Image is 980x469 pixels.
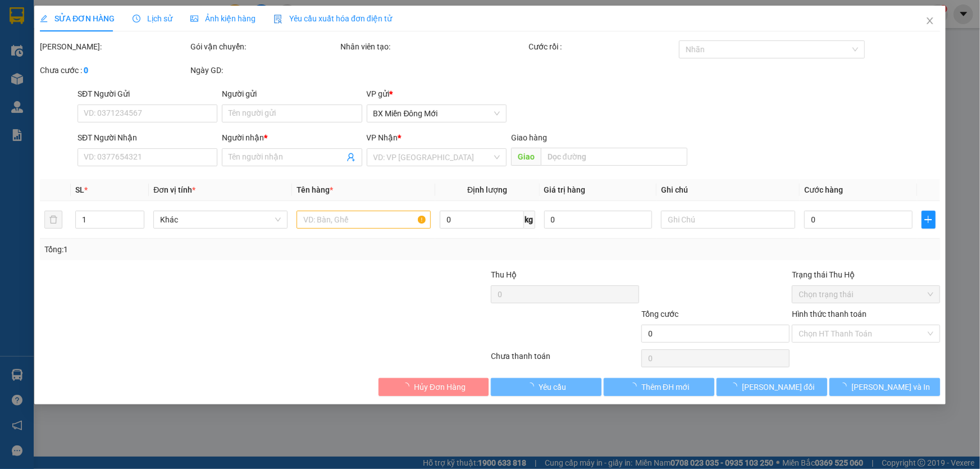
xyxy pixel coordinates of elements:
span: Đơn vị tính [153,185,195,194]
div: SĐT Người Nhận [78,131,217,144]
button: [PERSON_NAME] và In [829,378,940,396]
img: icon [274,15,282,24]
span: loading [526,383,539,390]
div: Chưa thanh toán [490,350,641,370]
div: Người gửi [222,88,362,100]
div: Cước rồi : [528,40,677,53]
span: kg [524,211,535,229]
button: [PERSON_NAME] đổi [717,378,827,396]
span: [PERSON_NAME] và In [852,381,931,393]
span: Lịch sử [133,14,172,23]
th: Ghi chú [657,179,800,201]
span: VP Nhận [367,133,398,142]
span: close [926,16,935,25]
span: Hủy Đơn Hàng [414,381,466,393]
span: BX Miền Đông Mới [373,105,500,122]
input: Dọc đường [541,148,687,166]
span: loading [840,383,852,390]
span: Giá trị hàng [544,185,586,194]
div: Gói vận chuyển: [190,40,339,53]
span: Cước hàng [804,185,843,194]
b: 168 Quản Lộ Phụng Hiệp, Khóm 1 [78,74,144,108]
span: Thêm ĐH mới [641,381,689,393]
span: user-add [347,153,355,162]
span: loading [730,383,742,390]
div: Trạng thái Thu Hộ [792,268,940,281]
span: Định lượng [467,185,507,194]
span: SL [75,185,84,194]
div: Tổng: 1 [44,243,379,256]
span: loading [629,383,641,390]
span: Yêu cầu xuất hóa đơn điện tử [274,14,392,23]
span: [PERSON_NAME] đổi [742,381,814,393]
label: Hình thức thanh toán [792,309,867,318]
span: Chọn trạng thái [799,286,933,303]
b: 0 [84,66,88,75]
button: delete [44,211,62,229]
li: VP BX Đồng Tâm CM [78,48,149,72]
span: clock-circle [133,15,140,22]
div: Chưa cước : [40,64,188,76]
div: Ngày GD: [190,64,339,76]
input: Ghi Chú [661,211,795,229]
span: edit [40,15,48,22]
span: Yêu cầu [539,381,566,393]
span: environment [78,75,85,83]
span: Giao [511,148,541,166]
span: Tên hàng [297,185,333,194]
button: Yêu cầu [491,378,602,396]
span: Thu Hộ [491,270,517,279]
div: Nhân viên tạo: [341,40,527,53]
span: SỬA ĐƠN HÀNG [40,14,115,23]
img: logo.jpg [6,6,45,45]
button: plus [922,211,936,229]
li: Xe Khách THẮNG [6,6,163,27]
input: VD: Bàn, Ghế [297,211,431,229]
div: Người nhận [222,131,362,144]
button: Hủy Đơn Hàng [379,378,489,396]
button: Close [914,6,946,37]
span: Ảnh kiện hàng [190,14,256,23]
div: SĐT Người Gửi [78,88,217,100]
span: Giao hàng [511,133,547,142]
li: VP BX Miền Đông Mới [6,48,78,72]
div: VP gửi [367,88,507,100]
span: plus [922,215,935,224]
span: loading [402,383,414,390]
span: Khác [160,211,281,228]
div: [PERSON_NAME]: [40,40,188,53]
span: picture [190,15,198,22]
button: Thêm ĐH mới [604,378,714,396]
span: Tổng cước [641,309,678,318]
